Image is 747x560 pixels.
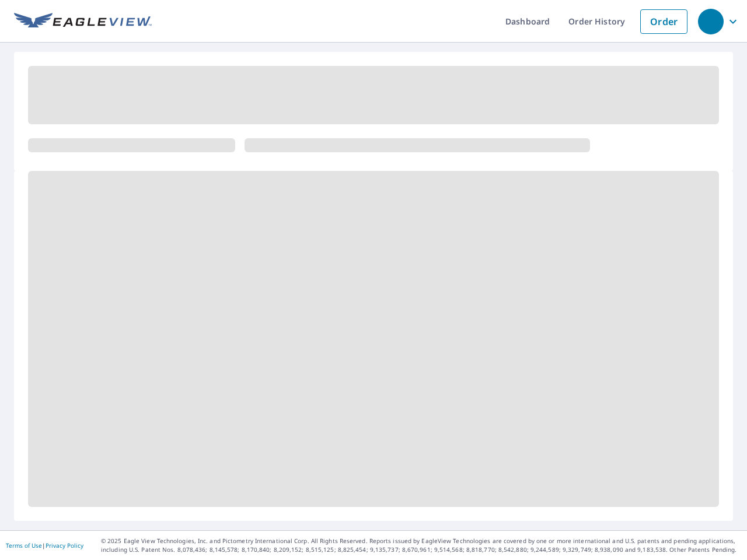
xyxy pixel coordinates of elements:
p: | [6,542,83,549]
a: Privacy Policy [46,541,83,549]
a: Terms of Use [6,541,42,549]
img: EV Logo [14,13,152,30]
a: Order [640,9,687,34]
p: © 2025 Eagle View Technologies, Inc. and Pictometry International Corp. All Rights Reserved. Repo... [101,537,741,554]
